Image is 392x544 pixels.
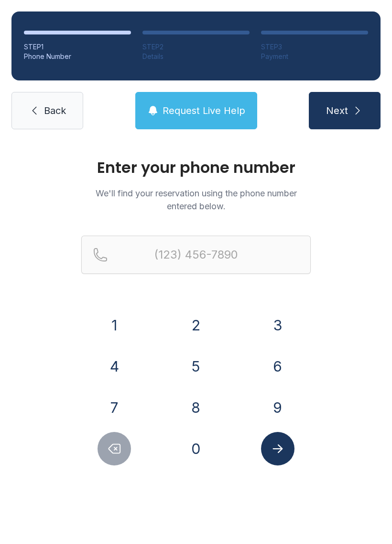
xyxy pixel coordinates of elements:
[81,236,311,274] input: Reservation phone number
[98,391,131,424] button: 7
[163,104,245,117] span: Request Live Help
[261,52,368,61] div: Payment
[81,187,311,213] p: We'll find your reservation using the phone number entered below.
[261,308,294,342] button: 3
[326,104,348,117] span: Next
[24,42,131,52] div: STEP 1
[44,104,66,117] span: Back
[261,432,294,465] button: Submit lookup form
[98,432,131,465] button: Delete number
[24,52,131,61] div: Phone Number
[98,350,131,383] button: 4
[142,42,250,52] div: STEP 2
[81,160,311,175] h1: Enter your phone number
[179,350,213,383] button: 5
[261,391,294,424] button: 9
[179,308,213,342] button: 2
[98,308,131,342] button: 1
[261,42,368,52] div: STEP 3
[261,350,294,383] button: 6
[179,391,213,424] button: 8
[179,432,213,465] button: 0
[142,52,250,61] div: Details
